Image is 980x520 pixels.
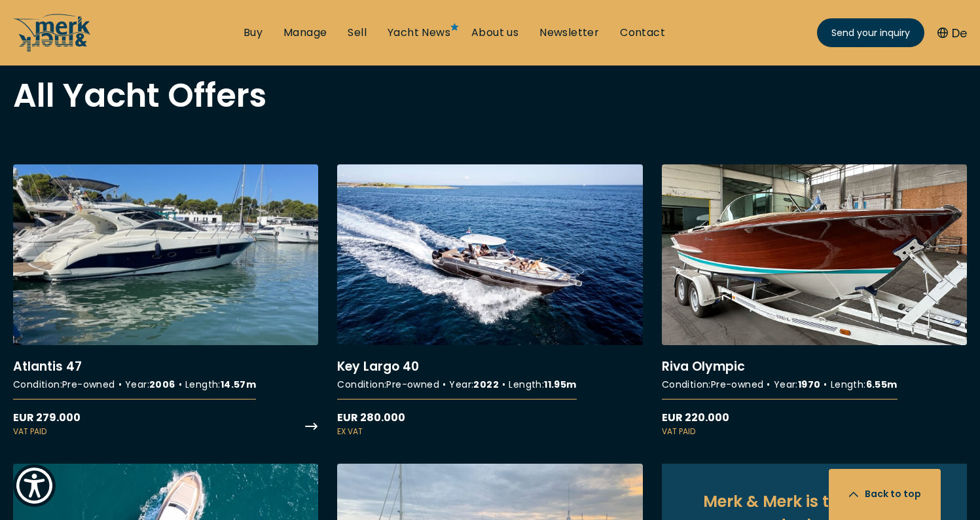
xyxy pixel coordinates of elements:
h2: All Yacht Offers [13,79,967,112]
a: Buy [244,26,263,40]
a: Contact [620,26,665,40]
a: More details about [662,164,967,438]
a: More details about [337,164,642,438]
button: Show Accessibility Preferences [13,464,56,507]
a: Yacht News [388,26,450,40]
a: Manage [283,26,327,40]
button: De [937,24,967,42]
a: More details about [13,164,318,438]
a: Sell [348,26,367,40]
a: Send your inquiry [817,18,924,47]
a: Newsletter [539,26,599,40]
span: Send your inquiry [831,26,910,40]
button: Back to top [829,469,941,520]
a: About us [471,26,518,40]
